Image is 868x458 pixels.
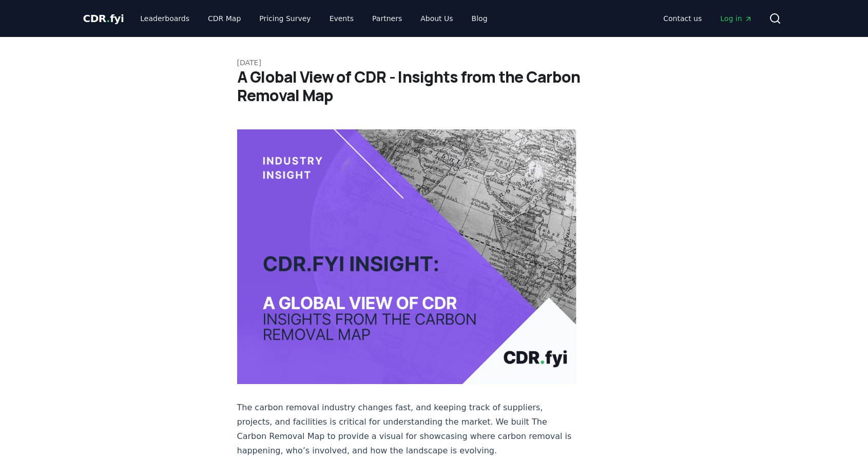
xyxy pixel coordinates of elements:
a: CDR.fyi [83,11,124,26]
span: Log in [720,13,752,24]
nav: Main [132,9,495,28]
a: Partners [364,9,410,28]
p: [DATE] [237,58,631,68]
a: Contact us [655,9,710,28]
a: Pricing Survey [251,9,319,28]
span: CDR fyi [83,12,124,25]
img: blog post image [237,129,577,384]
a: Leaderboards [132,9,198,28]
p: The carbon removal industry changes fast, and keeping track of suppliers, projects, and facilitie... [237,400,577,458]
a: Blog [464,9,496,28]
a: Log in [712,9,760,28]
h1: A Global View of CDR - Insights from the Carbon Removal Map [237,68,631,105]
span: . [106,12,110,25]
a: Events [321,9,362,28]
nav: Main [655,9,760,28]
a: About Us [412,9,461,28]
a: CDR Map [200,9,249,28]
